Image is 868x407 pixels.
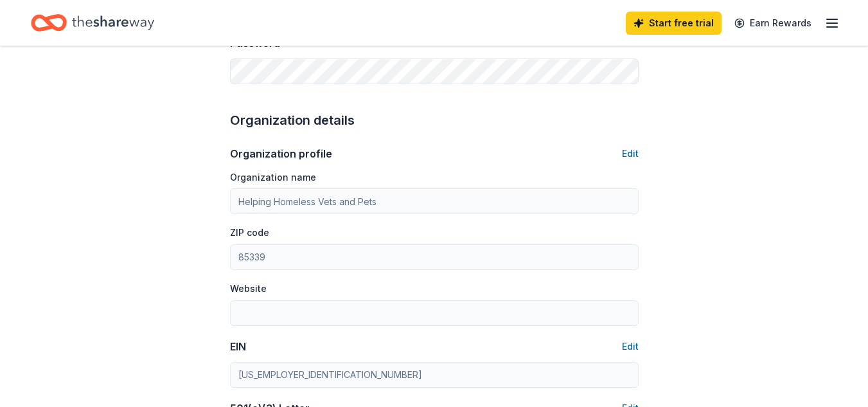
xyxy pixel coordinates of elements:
label: ZIP code [230,226,269,239]
a: Start free trial [626,12,722,35]
a: Earn Rewards [727,12,819,35]
input: 12-3456789 [230,362,639,388]
div: Organization details [230,110,639,131]
label: Organization name [230,171,316,184]
button: Edit [622,146,639,161]
a: Home [31,8,154,38]
input: 12345 (U.S. only) [230,244,639,270]
label: Website [230,282,267,295]
div: Organization profile [230,146,332,161]
button: Edit [622,339,639,354]
div: EIN [230,339,246,354]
